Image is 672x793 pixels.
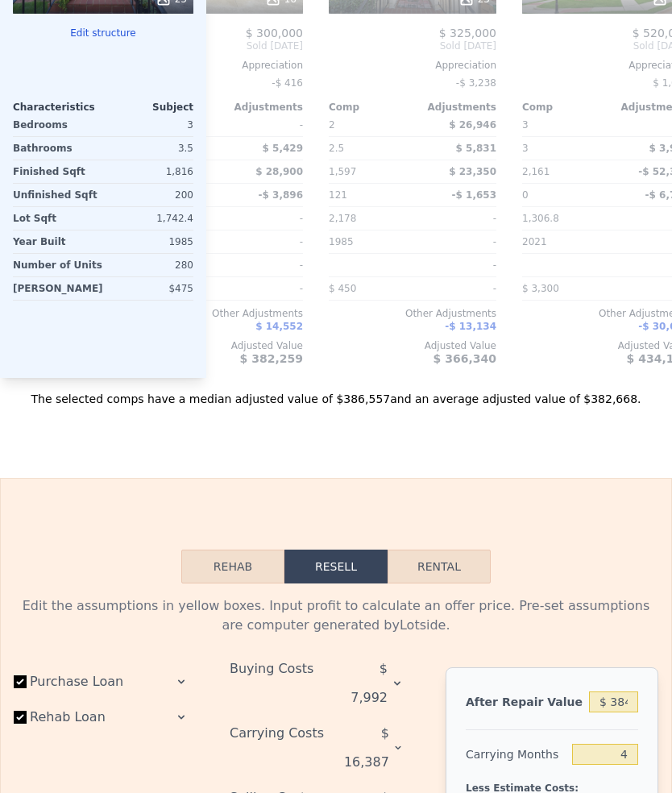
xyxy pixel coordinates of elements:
span: -$ 416 [272,77,303,89]
div: - [416,207,496,230]
div: After Repair Value [466,687,583,716]
span: $ 450 [329,283,356,294]
div: Adjustments [413,101,496,114]
div: Adjustments [219,101,303,114]
span: 1,306.8 [522,213,559,224]
div: 1,742.4 [106,207,193,230]
div: 2021 [522,230,603,253]
span: $ 7,992 [338,654,388,712]
div: Lot Sqft [13,207,100,230]
div: Number of Units [13,254,102,276]
span: 2,178 [329,213,356,224]
span: 3 [522,119,529,131]
span: $ 28,900 [255,166,303,177]
span: $ 26,946 [449,119,496,131]
span: $ 16,387 [338,719,389,777]
span: Sold [DATE] [329,39,496,52]
div: 1985 [329,230,409,253]
div: 2.5 [329,137,409,160]
span: 121 [329,189,347,201]
span: $ 300,000 [246,27,303,39]
span: $ 366,340 [433,352,496,365]
button: Resell [284,550,388,583]
div: Buying Costs [230,654,332,712]
div: Carrying Costs [230,719,332,777]
span: $ 14,552 [255,321,303,332]
button: Rehab [181,550,284,583]
div: 3 [106,114,193,136]
div: Edit the assumptions in yellow boxes. Input profit to calculate an offer price. Pre-set assumptio... [14,596,658,635]
div: $475 [110,277,193,300]
div: Finished Sqft [13,160,100,183]
label: Rehab Loan [14,703,116,732]
div: - [222,277,303,300]
div: Characteristics [13,101,103,114]
div: 280 [109,254,193,276]
input: Rehab Loan [14,711,27,724]
span: -$ 1,653 [452,189,496,201]
div: Appreciation [135,59,303,72]
span: 2 [329,119,335,131]
span: $ 325,000 [439,27,496,39]
div: Carrying Months [466,740,566,769]
div: - [416,277,496,300]
div: [PERSON_NAME] [13,277,103,300]
div: Year Built [13,230,100,253]
input: Purchase Loan [14,675,27,688]
label: Purchase Loan [14,667,120,696]
div: - [222,230,303,253]
span: $ 3,300 [522,283,559,294]
span: $ 23,350 [449,166,496,177]
div: Other Adjustments [329,307,496,320]
div: Unfinished Sqft [13,184,100,206]
span: $ 5,831 [456,143,496,154]
div: - [222,207,303,230]
div: Bedrooms [13,114,100,136]
span: -$ 3,896 [259,189,303,201]
div: Other Adjustments [135,307,303,320]
span: 2,161 [522,166,550,177]
div: Bathrooms [13,137,100,160]
span: -$ 3,238 [456,77,496,89]
button: Edit structure [13,27,193,39]
div: Comp [522,101,606,114]
button: Rental [388,550,491,583]
span: Sold [DATE] [135,39,303,52]
div: Adjusted Value [329,339,496,352]
span: 0 [522,189,529,201]
div: - [222,114,303,136]
div: 1,816 [106,160,193,183]
span: -$ 13,134 [445,321,496,332]
span: 1,597 [329,166,356,177]
div: - [416,230,496,253]
div: 1985 [106,230,193,253]
div: - [416,254,496,276]
span: $ 382,259 [240,352,303,365]
span: $ 5,429 [263,143,303,154]
div: 3.5 [106,137,193,160]
div: 3 [522,137,603,160]
div: 200 [106,184,193,206]
div: Appreciation [329,59,496,72]
div: Adjusted Value [135,339,303,352]
div: - [222,254,303,276]
div: Comp [329,101,413,114]
div: Subject [103,101,193,114]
